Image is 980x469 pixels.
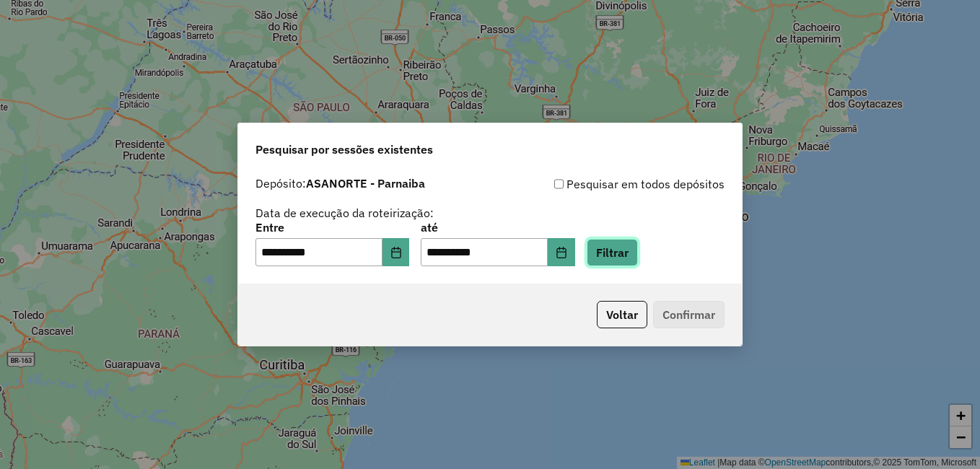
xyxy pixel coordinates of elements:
[548,238,575,267] button: Choose Date
[421,219,574,236] label: até
[597,301,647,328] button: Voltar
[490,175,725,193] div: Pesquisar em todos depósitos
[255,175,425,192] label: Depósito:
[587,239,638,266] button: Filtrar
[255,219,409,236] label: Entre
[255,204,434,222] label: Data de execução da roteirização:
[306,176,425,190] strong: ASANORTE - Parnaiba
[382,238,410,267] button: Choose Date
[255,141,433,158] span: Pesquisar por sessões existentes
